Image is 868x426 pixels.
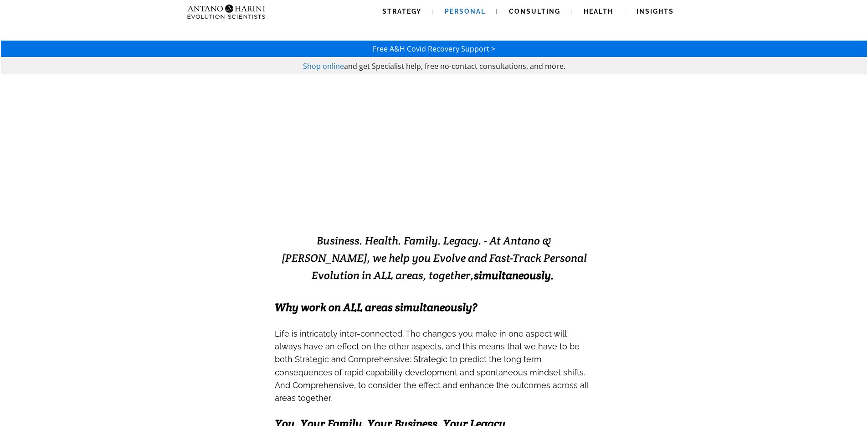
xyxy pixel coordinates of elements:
[382,8,421,15] span: Strategy
[584,8,613,15] span: Health
[474,268,554,282] b: simultaneously.
[509,8,560,15] span: Consulting
[637,8,674,15] span: Insights
[303,61,344,71] a: Shop online
[373,44,495,54] a: Free A&H Covid Recovery Support >
[282,234,587,282] span: Business. Health. Family. Legacy. - At Antano & [PERSON_NAME], we help you Evolve and Fast-Track ...
[275,329,589,403] span: Life is intricately inter-connected. The changes you make in one aspect will always have an effec...
[445,8,486,15] span: Personal
[275,300,477,314] span: Why work on ALL areas simultaneously?
[344,61,565,71] span: and get Specialist help, free no-contact consultations, and more.
[421,190,543,213] strong: EXCELLENCE
[325,190,421,213] strong: EVOLVING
